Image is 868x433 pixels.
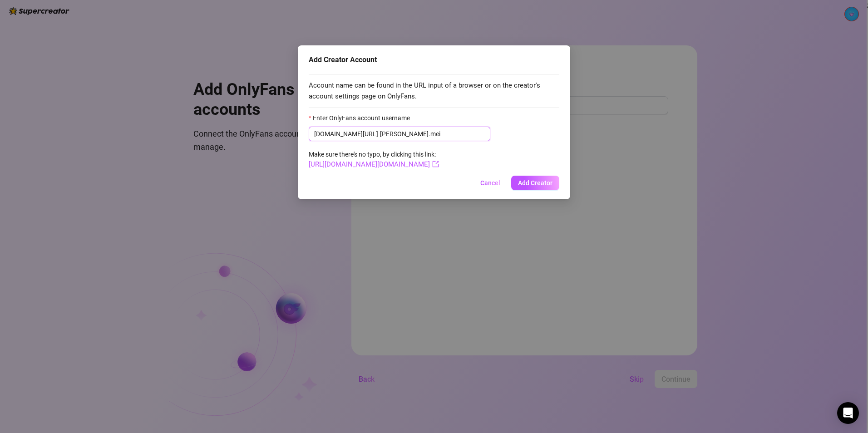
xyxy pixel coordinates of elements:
div: Open Intercom Messenger [837,402,859,424]
span: Account name can be found in the URL input of a browser or on the creator's account settings page... [309,80,559,102]
span: [DOMAIN_NAME][URL] [314,129,378,139]
button: Add Creator [511,176,559,190]
span: Cancel [480,179,500,187]
input: Enter OnlyFans account username [380,129,485,139]
span: Add Creator [518,179,552,187]
div: Add Creator Account [309,54,559,65]
span: export [432,161,439,167]
a: [URL][DOMAIN_NAME][DOMAIN_NAME]export [309,160,439,168]
span: Make sure there's no typo, by clicking this link: [309,151,439,168]
button: Cancel [473,176,508,190]
label: Enter OnlyFans account username [309,113,416,123]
